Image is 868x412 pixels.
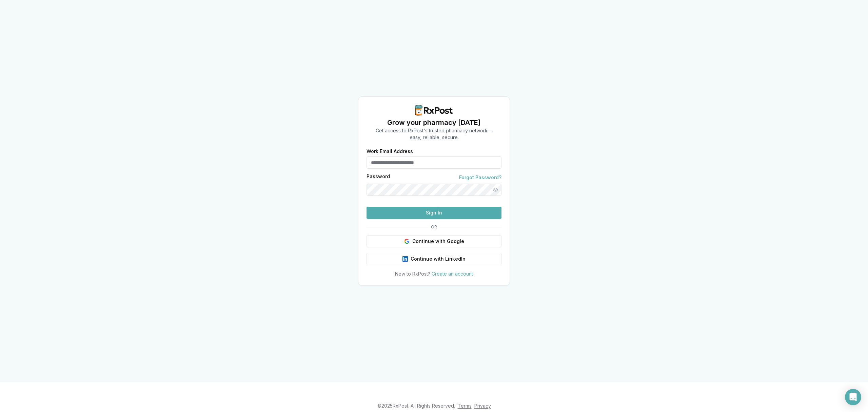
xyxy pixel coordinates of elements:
[459,174,501,181] a: Forgot Password?
[376,127,492,141] p: Get access to RxPost's trusted pharmacy network— easy, reliable, secure.
[428,224,440,230] span: OR
[395,271,430,277] span: New to RxPost?
[845,389,861,405] div: Open Intercom Messenger
[367,174,390,181] label: Password
[402,256,408,262] img: LinkedIn
[367,207,501,219] button: Sign In
[489,184,501,196] button: Show password
[367,253,501,265] button: Continue with LinkedIn
[432,271,473,277] a: Create an account
[376,118,492,127] h1: Grow your pharmacy [DATE]
[367,235,501,247] button: Continue with Google
[458,403,472,409] a: Terms
[412,105,456,116] img: RxPost Logo
[367,149,501,154] label: Work Email Address
[474,403,491,409] a: Privacy
[404,239,410,244] img: Google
